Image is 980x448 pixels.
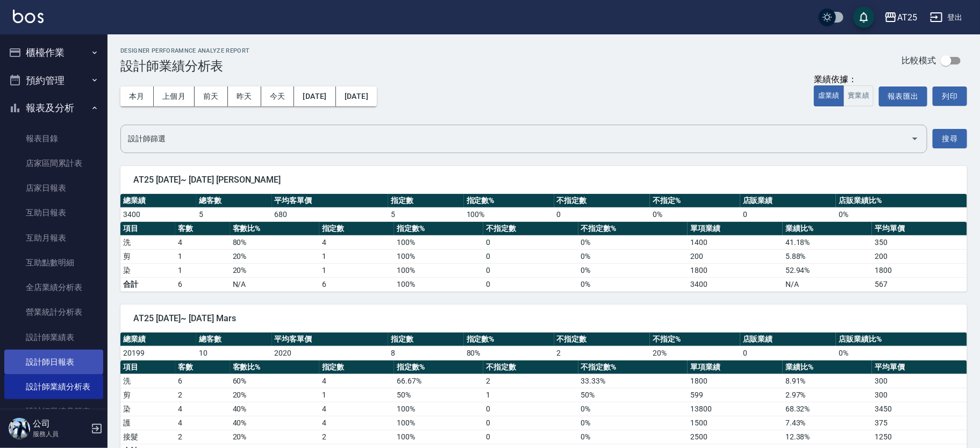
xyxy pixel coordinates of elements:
td: 7.43 % [783,416,872,430]
td: 1800 [688,374,783,388]
td: 0 [740,346,836,360]
a: 設計師業績月報表 [4,399,103,424]
td: 100 % [394,430,483,444]
td: 20 % [230,388,319,402]
td: 0 % [650,207,740,221]
td: 4 [175,416,230,430]
td: 2020 [272,346,388,360]
a: 店家日報表 [4,176,103,200]
td: 4 [319,416,394,430]
th: 平均單價 [872,222,967,236]
th: 業績比% [783,360,872,374]
td: 洗 [120,235,175,249]
td: 0 [483,235,578,249]
td: 0 [740,207,836,221]
td: 50 % [578,388,688,402]
th: 指定數 [319,360,394,374]
p: 比較模式 [902,55,936,66]
td: 20 % [230,249,319,263]
th: 店販業績 [740,194,836,208]
td: 50 % [394,388,483,402]
th: 業績比% [783,222,872,236]
table: a dense table [120,333,967,360]
td: 13800 [688,402,783,416]
td: 0% [578,277,688,291]
td: 6 [175,277,230,291]
button: 預約管理 [4,67,103,95]
button: 報表及分析 [4,94,103,122]
span: AT25 [DATE]~ [DATE] [PERSON_NAME] [133,175,954,185]
td: 剪 [120,249,175,263]
td: 300 [872,374,967,388]
a: 營業統計分析表 [4,300,103,324]
button: save [853,6,875,28]
th: 指定數 [388,194,464,208]
td: 200 [872,249,967,263]
td: 2500 [688,430,783,444]
td: 0 % [578,249,688,263]
td: 1500 [688,416,783,430]
td: 80 % [464,346,554,360]
p: 服務人員 [33,429,88,439]
td: 0 % [836,346,967,360]
button: 實業績 [843,85,874,106]
img: Logo [13,10,44,23]
td: 100 % [394,416,483,430]
a: 設計師業績分析表 [4,374,103,399]
button: Open [906,130,924,147]
button: 櫃檯作業 [4,39,103,67]
th: 總客數 [196,333,272,346]
button: AT25 [880,6,921,28]
td: N/A [230,277,319,291]
button: 昨天 [228,86,261,106]
td: 10 [196,346,272,360]
td: 5 [388,207,464,221]
td: 0 [483,277,578,291]
th: 不指定數 [483,222,578,236]
th: 不指定% [650,194,740,208]
td: 200 [688,249,783,263]
td: 染 [120,402,175,416]
td: 1400 [688,235,783,249]
th: 平均單價 [872,360,967,374]
th: 平均客單價 [272,333,388,346]
th: 客數 [175,222,230,236]
td: 41.18 % [783,235,872,249]
td: 1250 [872,430,967,444]
td: 40 % [230,416,319,430]
td: 40 % [230,402,319,416]
td: 0 % [578,235,688,249]
span: AT25 [DATE]~ [DATE] Mars [133,313,954,324]
td: 52.94 % [783,263,872,277]
th: 指定數 [388,333,464,346]
td: 1 [483,388,578,402]
td: 100% [394,277,483,291]
a: 報表目錄 [4,126,103,151]
button: 列印 [933,86,967,106]
a: 全店業績分析表 [4,275,103,300]
td: 100 % [464,207,554,221]
td: 20 % [650,346,740,360]
td: 0 % [836,207,967,221]
td: N/A [783,277,872,291]
td: 20 % [230,430,319,444]
td: 5 [196,207,272,221]
td: 3400 [120,207,196,221]
th: 項目 [120,360,175,374]
td: 2 [319,430,394,444]
button: 今天 [261,86,295,106]
th: 總業績 [120,333,196,346]
td: 0 [483,263,578,277]
th: 客數比% [230,222,319,236]
td: 接髮 [120,430,175,444]
td: 680 [272,207,388,221]
th: 指定數 [319,222,394,236]
div: AT25 [897,11,917,24]
th: 指定數% [464,194,554,208]
td: 100 % [394,235,483,249]
td: 1 [175,249,230,263]
th: 單項業績 [688,222,783,236]
td: 4 [175,235,230,249]
td: 2 [175,388,230,402]
th: 項目 [120,222,175,236]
